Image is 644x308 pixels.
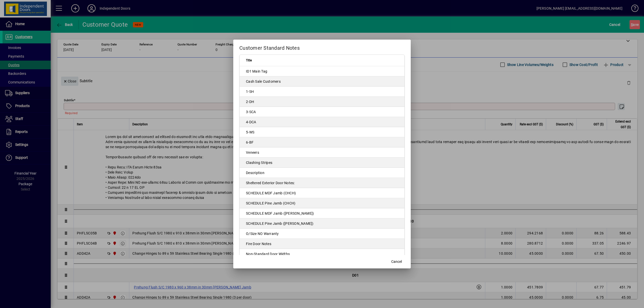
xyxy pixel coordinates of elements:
td: 2-DH [240,97,404,107]
td: SCHEDULE Pine Jamb ([PERSON_NAME]) [240,218,404,229]
td: Clashing Stripes [240,158,404,168]
td: 3-SCA [240,107,404,117]
td: ID1 Main Tag [240,66,404,76]
td: SCHEDULE MDF Jamb ([PERSON_NAME]) [240,208,404,218]
td: O/Size NO Warranty [240,229,404,239]
td: 1-SH [240,87,404,97]
td: Non-Standard Door Widths [240,249,404,259]
td: SCHEDULE Pine Jamb (CHCH) [240,198,404,208]
td: Description [240,168,404,178]
span: Cancel [391,259,402,264]
span: Title [246,58,252,63]
h2: Customer Standard Notes [233,40,411,54]
td: Cash Sale Customers [240,76,404,87]
td: 4-DCA [240,117,404,127]
td: SCHEDULE MDF Jamb (CHCH) [240,188,404,198]
td: Veneers [240,147,404,158]
td: Fire Door Notes [240,239,404,249]
td: 6-BF [240,137,404,147]
td: Sheltered Exterior Door Notes: [240,178,404,188]
button: Cancel [388,257,405,266]
td: 5-WS [240,127,404,137]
